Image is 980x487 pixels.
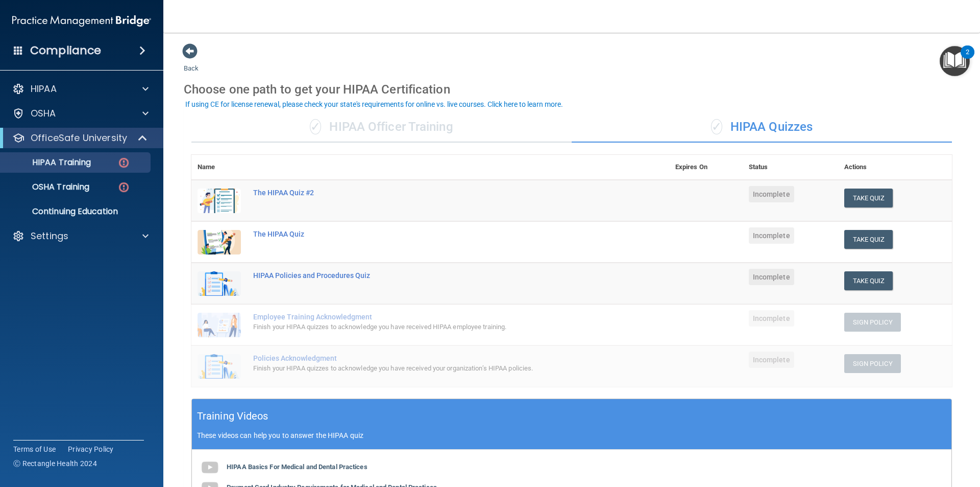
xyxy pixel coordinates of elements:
p: OfficeSafe University [31,132,127,144]
span: Incomplete [749,269,794,285]
a: Back [184,52,199,72]
p: Settings [31,230,68,242]
p: Continuing Education [7,206,146,217]
div: The HIPAA Quiz [253,230,618,238]
th: Actions [838,155,952,180]
span: Incomplete [749,227,794,244]
p: OSHA Training [7,182,89,192]
button: Take Quiz [844,271,893,290]
button: Sign Policy [844,354,901,373]
a: Terms of Use [13,444,56,454]
button: If using CE for license renewal, please check your state's requirements for online vs. live cours... [184,99,565,109]
p: OSHA [31,107,56,120]
img: danger-circle.6113f641.png [117,181,130,194]
button: Take Quiz [844,189,893,207]
a: OfficeSafe University [12,132,148,144]
h4: Compliance [30,43,101,58]
a: OSHA [12,107,149,120]
button: Take Quiz [844,230,893,249]
th: Name [191,155,247,180]
div: HIPAA Quizzes [572,112,952,143]
div: Finish your HIPAA quizzes to acknowledge you have received your organization’s HIPAA policies. [253,362,618,375]
span: ✓ [310,119,321,134]
div: The HIPAA Quiz #2 [253,189,618,197]
h5: Training Videos [197,407,268,425]
div: Employee Training Acknowledgment [253,313,618,321]
span: Ⓒ Rectangle Health 2024 [13,458,97,469]
div: HIPAA Policies and Procedures Quiz [253,271,618,280]
img: PMB logo [12,11,151,31]
p: HIPAA [31,83,57,95]
div: HIPAA Officer Training [191,112,572,143]
span: Incomplete [749,352,794,368]
span: Incomplete [749,186,794,202]
div: Policies Acknowledgment [253,354,618,362]
div: Finish your HIPAA quizzes to acknowledge you have received HIPAA employee training. [253,321,618,333]
button: Sign Policy [844,313,901,332]
span: Incomplete [749,310,794,327]
a: Privacy Policy [68,444,114,454]
p: HIPAA Training [7,157,91,168]
b: HIPAA Basics For Medical and Dental Practices [227,463,367,471]
img: gray_youtube_icon.38fcd6cc.png [200,457,220,478]
div: 2 [966,52,969,65]
iframe: Drift Widget Chat Controller [929,416,968,455]
button: Open Resource Center, 2 new notifications [940,46,970,76]
a: HIPAA [12,83,149,95]
img: danger-circle.6113f641.png [117,156,130,169]
p: These videos can help you to answer the HIPAA quiz [197,431,946,439]
a: Settings [12,230,149,242]
th: Expires On [669,155,743,180]
th: Status [743,155,838,180]
div: If using CE for license renewal, please check your state's requirements for online vs. live cours... [185,101,563,108]
div: Choose one path to get your HIPAA Certification [184,75,960,104]
span: ✓ [711,119,722,134]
